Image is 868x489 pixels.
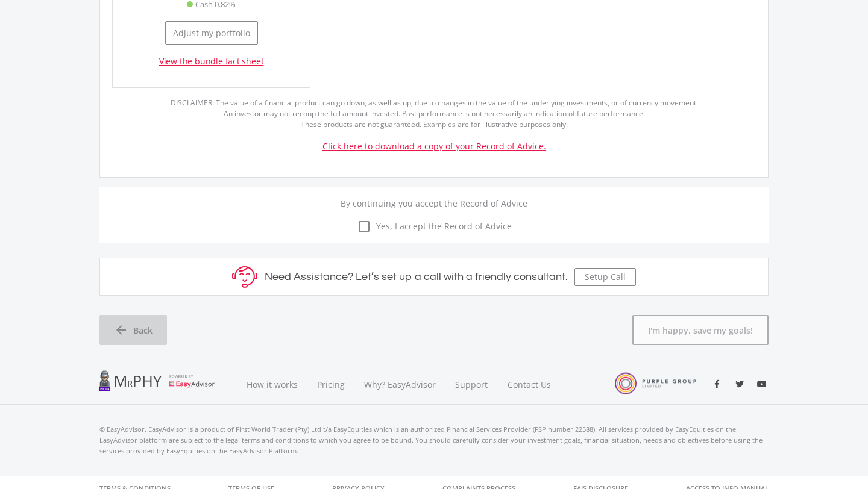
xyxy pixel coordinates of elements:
i: check_box_outline_blank [357,219,371,234]
p: DISCLAIMER: The value of a financial product can go down, as well as up, due to changes in the va... [112,98,756,130]
span: Back [133,324,153,337]
a: Click here to download a copy of your Record of Advice. [322,140,546,152]
i: arrow_back [114,323,128,337]
span: Yes, I accept the Record of Advice [371,220,512,232]
a: View the bundle fact sheet [159,55,264,67]
button: Setup Call [574,268,636,286]
a: Why? EasyAdvisor [354,364,445,405]
button: Adjust my portfolio [165,21,258,45]
button: I'm happy, save my goals! [632,315,769,345]
a: Pricing [307,364,354,405]
a: Contact Us [498,364,562,405]
p: By continuing you accept the Record of Advice [108,197,759,210]
a: How it works [237,364,307,405]
h5: Need Assistance? Let’s set up a call with a friendly consultant. [265,270,568,284]
p: © EasyAdvisor. EasyAdvisor is a product of First World Trader (Pty) Ltd t/a EasyEquities which is... [99,424,769,456]
a: Support [445,364,498,405]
